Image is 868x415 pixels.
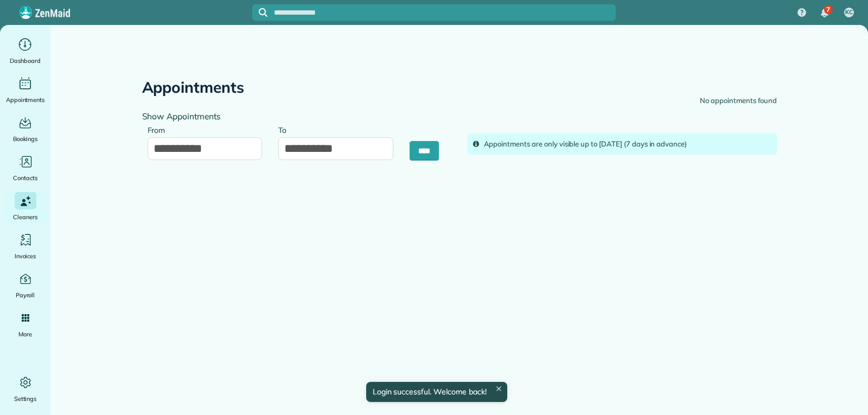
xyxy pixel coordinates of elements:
a: Settings [4,374,46,404]
div: No appointments found [700,95,776,106]
span: Payroll [16,290,35,301]
span: More [18,329,32,340]
label: To [278,119,292,139]
span: Invoices [15,251,36,261]
a: Dashboard [4,36,46,66]
span: Cleaners [13,212,37,222]
div: Login successful. Welcome back! [366,382,507,402]
a: Cleaners [4,192,46,222]
svg: Focus search [259,8,267,17]
span: Dashboard [10,55,41,66]
span: Bookings [13,133,38,144]
span: Appointments [6,94,45,105]
div: Appointments are only visible up to [DATE] (7 days in advance) [484,139,771,150]
h2: Appointments [142,79,245,96]
a: Invoices [4,231,46,261]
button: Focus search [252,8,267,17]
div: 7 unread notifications [813,1,836,25]
a: Appointments [4,75,46,105]
span: Contacts [13,173,37,183]
label: From [148,119,171,139]
a: Bookings [4,114,46,144]
span: 7 [826,5,830,14]
h4: Show Appointments [142,112,451,121]
a: Payroll [4,270,46,301]
span: KC [845,8,853,17]
a: Contacts [4,153,46,183]
span: Settings [14,393,37,404]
